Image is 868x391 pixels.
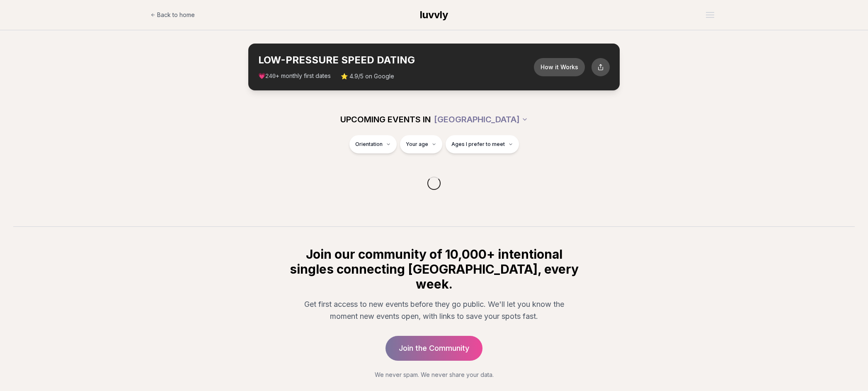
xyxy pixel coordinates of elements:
[386,336,482,361] a: Join the Community
[295,298,573,323] p: Get first access to new events before they go public. We'll let you know the moment new events op...
[434,110,528,129] button: [GEOGRAPHIC_DATA]
[258,72,331,80] span: 💗 + monthly first dates
[400,135,442,153] button: Your age
[288,247,580,291] h2: Join our community of 10,000+ intentional singles connecting [GEOGRAPHIC_DATA], every week.
[406,141,428,148] span: Your age
[157,11,195,19] span: Back to home
[420,8,448,22] a: luvvly
[341,72,394,80] span: ⭐ 4.9/5 on Google
[258,53,534,67] h2: LOW-PRESSURE SPEED DATING
[534,58,585,76] button: How it Works
[349,135,397,153] button: Orientation
[446,135,519,153] button: Ages I prefer to meet
[703,9,718,21] button: Open menu
[420,9,448,21] span: luvvly
[355,141,383,148] span: Orientation
[265,73,276,80] span: 240
[451,141,505,148] span: Ages I prefer to meet
[150,7,195,23] a: Back to home
[288,371,580,379] p: We never spam. We never share your data.
[340,114,431,125] span: UPCOMING EVENTS IN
